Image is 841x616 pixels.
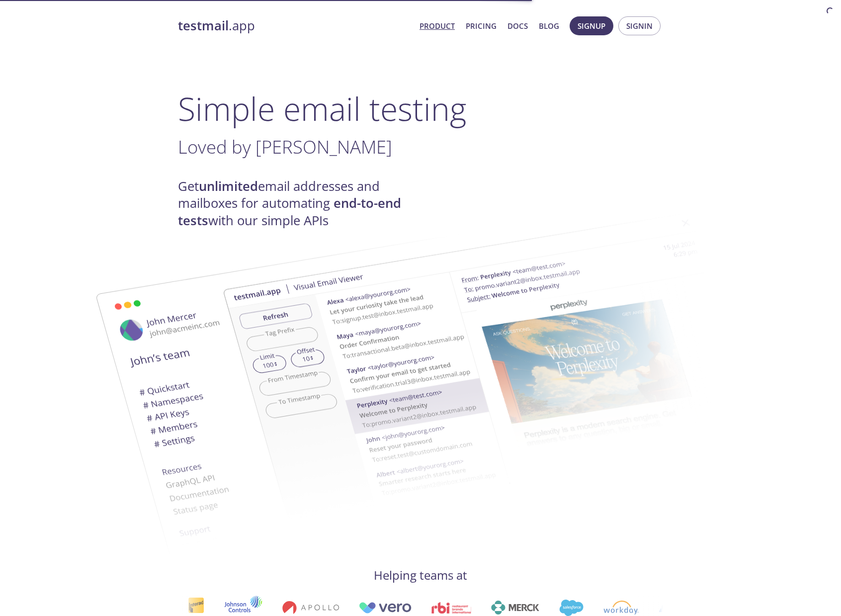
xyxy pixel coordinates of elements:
h4: Helping teams at [178,567,663,583]
strong: end-to-end tests [178,194,401,229]
img: workday [603,601,639,615]
a: Pricing [466,19,497,32]
img: rbi [431,602,472,614]
a: Product [420,19,455,32]
img: vero [359,602,412,614]
img: merck [491,601,539,615]
h4: Get email addresses and mailboxes for automating with our simple APIs [178,178,420,229]
span: Signin [626,19,653,32]
span: Loved by [PERSON_NAME] [178,134,392,159]
strong: testmail [178,17,229,34]
span: Signup [578,19,605,32]
button: Signup [570,16,613,35]
img: testmail-email-viewer [223,198,759,534]
img: testmail-email-viewer [59,230,595,567]
img: apollo [282,601,339,615]
a: Docs [507,19,528,32]
a: testmail.app [178,17,412,34]
button: Signin [618,16,661,35]
h1: Simple email testing [178,89,663,128]
img: salesforce [559,600,583,616]
strong: unlimited [199,177,258,195]
a: Blog [539,19,559,32]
